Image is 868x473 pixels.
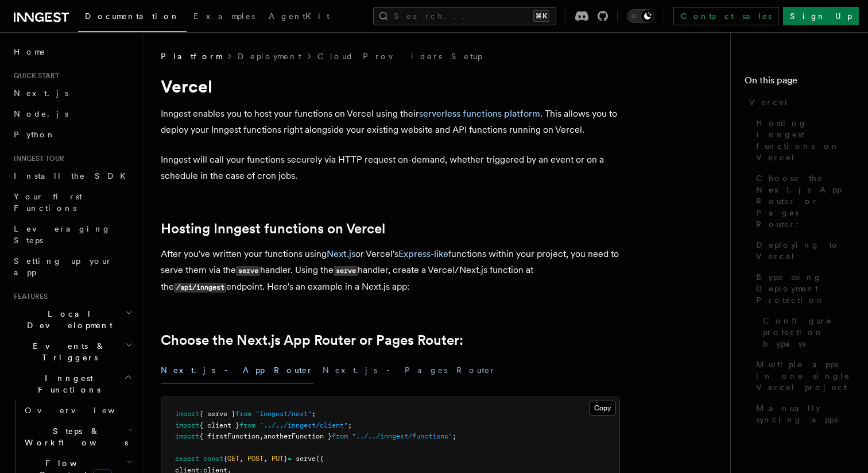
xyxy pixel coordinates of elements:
[14,130,56,139] span: Python
[161,152,620,184] p: Inngest will call your functions securely via HTTP request on-demand, whether triggered by an eve...
[14,192,82,213] span: Your first Functions
[9,251,135,283] a: Setting up your app
[255,410,312,418] span: "inngest/next"
[175,410,199,418] span: import
[238,51,301,62] a: Deployment
[9,103,135,124] a: Node.js
[332,432,348,440] span: from
[758,310,854,354] a: Configure protection bypass
[751,267,854,310] a: Bypassing Deployment Protection
[239,421,255,429] span: from
[373,7,556,25] button: Search...⌘K
[756,172,854,230] span: Choose the Next.js App Router or Pages Router:
[348,421,352,429] span: ;
[673,7,778,25] a: Contact sales
[756,239,854,262] span: Deploying to Vercel
[9,340,125,363] span: Events & Triggers
[756,359,854,393] span: Multiple apps in one single Vercel project
[9,218,135,251] a: Leveraging Steps
[589,401,616,416] button: Copy
[312,410,316,418] span: ;
[161,221,385,237] a: Hosting Inngest functions on Vercel
[25,406,143,415] span: Overview
[14,171,133,180] span: Install the SDK
[9,336,135,368] button: Events & Triggers
[199,421,239,429] span: { client }
[161,332,463,348] a: Choose the Next.js App Router or Pages Router:
[533,10,549,22] kbd: ⌘K
[284,455,288,463] span: }
[756,271,854,306] span: Bypassing Deployment Protection
[323,357,496,383] button: Next.js - Pages Router
[272,455,284,463] span: PUT
[199,432,259,440] span: { firstFunction
[9,71,59,80] span: Quick start
[751,398,854,430] a: Manually syncing apps
[78,3,187,32] a: Documentation
[14,89,68,98] span: Next.js
[296,455,316,463] span: serve
[751,234,854,267] a: Deploying to Vercel
[175,421,199,429] span: import
[20,421,135,453] button: Steps & Workflows
[317,51,482,62] a: Cloud Providers Setup
[419,108,540,119] a: serverless functions platform
[751,354,854,398] a: Multiple apps in one single Vercel project
[223,455,227,463] span: {
[161,106,620,138] p: Inngest enables you to host your functions on Vercel using their . This allows you to deploy your...
[756,402,854,425] span: Manually syncing apps
[175,432,199,440] span: import
[352,432,452,440] span: "../../inngest/functions"
[9,83,135,103] a: Next.js
[236,266,260,276] code: serve
[783,7,859,25] a: Sign Up
[398,248,448,259] a: Express-like
[263,455,268,463] span: ,
[751,113,854,168] a: Hosting Inngest functions on Vercel
[187,3,262,31] a: Examples
[334,266,358,276] code: serve
[227,455,239,463] span: GET
[745,92,854,113] a: Vercel
[9,292,48,301] span: Features
[9,166,135,186] a: Install the SDK
[161,357,313,383] button: Next.js - App Router
[9,186,135,218] a: Your first Functions
[20,425,128,448] span: Steps & Workflows
[9,308,125,331] span: Local Development
[14,224,111,245] span: Leveraging Steps
[175,455,199,463] span: export
[259,421,348,429] span: "../../inngest/client"
[263,432,332,440] span: anotherFunction }
[756,117,854,163] span: Hosting Inngest functions on Vercel
[161,51,222,62] span: Platform
[161,246,620,295] p: After you've written your functions using or Vercel's functions within your project, you need to ...
[161,76,620,97] h1: Vercel
[203,455,223,463] span: const
[269,11,330,21] span: AgentKit
[627,9,654,23] button: Toggle dark mode
[763,315,854,349] span: Configure protection bypass
[20,400,135,421] a: Overview
[14,256,113,277] span: Setting up your app
[174,283,226,293] code: /api/inngest
[9,154,64,163] span: Inngest tour
[288,455,292,463] span: =
[239,455,243,463] span: ,
[749,97,789,108] span: Vercel
[452,432,456,440] span: ;
[9,124,135,145] a: Python
[85,11,180,21] span: Documentation
[259,432,263,440] span: ,
[199,410,235,418] span: { serve }
[235,410,251,418] span: from
[9,372,124,395] span: Inngest Functions
[14,109,68,118] span: Node.js
[193,11,255,21] span: Examples
[745,74,854,92] h4: On this page
[9,368,135,400] button: Inngest Functions
[14,46,46,57] span: Home
[9,303,135,336] button: Local Development
[247,455,263,463] span: POST
[751,168,854,234] a: Choose the Next.js App Router or Pages Router:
